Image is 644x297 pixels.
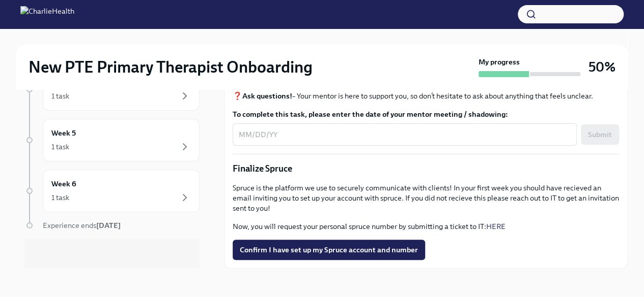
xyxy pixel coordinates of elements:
a: Week 51 task [24,119,200,161]
strong: My progress [479,57,520,67]
img: CharlieHealth [20,6,74,22]
p: Finalize Spruce [233,162,619,175]
a: HERE [486,222,506,231]
a: Week 41 task [24,68,200,111]
p: Now, you will request your personal spruce number by submitting a ticket to IT: [233,221,619,232]
h3: 50% [589,58,615,76]
h6: Week 6 [51,178,76,189]
p: Spruce is the platform we use to securely communicate with clients! In your first week you should... [233,183,619,213]
a: Week 61 task [24,170,200,212]
span: Experience ends [43,221,121,230]
strong: [DATE] [96,221,121,230]
div: 1 task [51,192,69,203]
label: To complete this task, please enter the date of your mentor meeting / shadowing: [233,109,619,119]
strong: Ask questions! [242,91,292,101]
button: Confirm I have set up my Spruce account and number [233,240,425,260]
h2: New PTE Primary Therapist Onboarding [29,57,313,77]
div: 1 task [51,91,69,101]
h6: Week 5 [51,127,76,139]
div: 1 task [51,142,69,152]
span: Confirm I have set up my Spruce account and number [240,245,418,255]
